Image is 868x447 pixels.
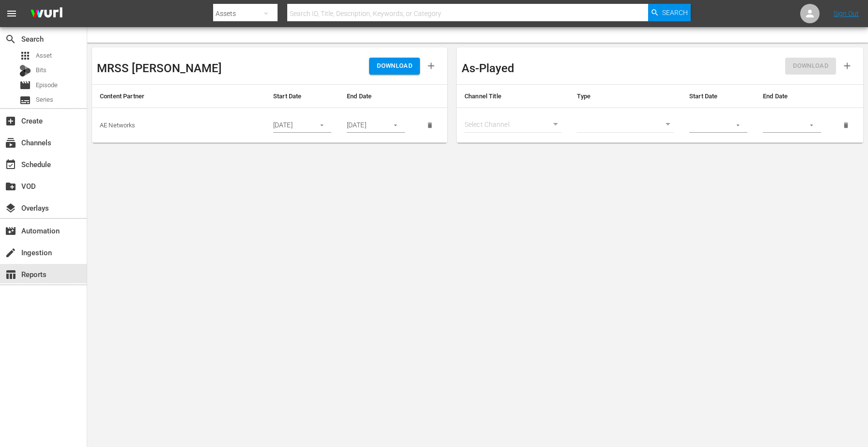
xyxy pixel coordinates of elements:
[837,116,855,135] button: delete
[36,80,58,90] span: Episode
[19,79,31,91] span: Episode
[462,62,514,75] h3: As-Played
[19,65,31,77] div: Bits
[5,115,16,127] span: Create
[19,94,31,106] span: Series
[648,4,691,21] button: Search
[265,85,339,108] th: Start Date
[682,85,755,108] th: Start Date
[5,181,16,192] span: VOD
[5,269,16,280] span: Reports
[5,247,16,259] span: Ingestion
[92,85,265,108] th: Content Partner
[662,4,688,21] span: Search
[5,202,16,214] span: Overlays
[92,108,265,143] td: AE Networks
[36,95,53,105] span: Series
[5,137,16,149] span: Channels
[457,85,569,108] th: Channel Title
[23,2,70,25] img: ans4CAIJ8jUAAAAAAAAAAAAAAAAAAAAAAAAgQb4GAAAAAAAAAAAAAAAAAAAAAAAAJMjXAAAAAAAAAAAAAAAAAAAAAAAAgAT5G...
[36,65,46,75] span: Bits
[377,61,412,72] span: DOWNLOAD
[834,10,859,17] a: Sign Out
[420,116,439,135] button: delete
[5,33,16,45] span: Search
[6,8,17,19] span: menu
[97,62,222,75] h3: MRSS [PERSON_NAME]
[5,225,16,237] span: Automation
[755,85,829,108] th: End Date
[5,159,16,170] span: Schedule
[339,85,413,108] th: End Date
[569,85,682,108] th: Type
[19,50,31,62] span: Asset
[36,51,52,61] span: Asset
[369,58,420,75] button: DOWNLOAD
[465,118,561,133] div: Select Channel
